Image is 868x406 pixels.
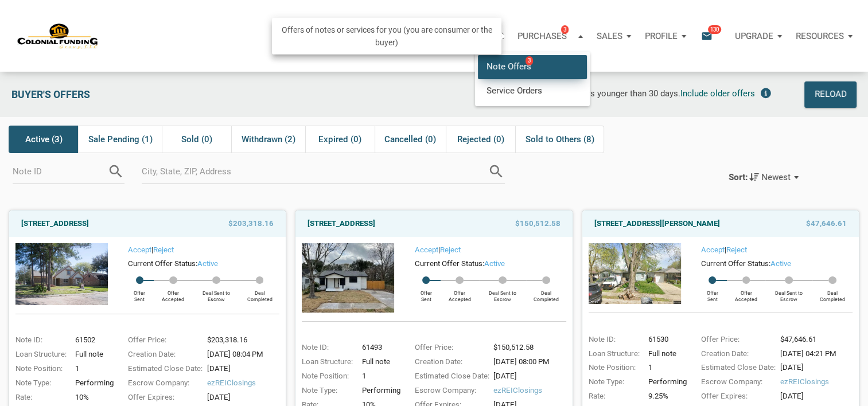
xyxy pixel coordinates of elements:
[359,356,400,368] div: Full note
[10,334,72,346] div: Note ID:
[443,19,511,53] a: Calculator
[207,377,285,389] span: ezREIClosings
[583,334,645,345] div: Note ID:
[777,348,858,360] div: [DATE] 04:21 PM
[726,245,747,254] a: Reject
[594,217,720,231] a: [STREET_ADDRESS][PERSON_NAME]
[695,376,777,388] div: Escrow Company:
[240,284,280,302] div: Deal Completed
[281,19,331,53] button: Notes
[296,356,359,368] div: Loan Structure:
[695,362,777,373] div: Estimated Close Date:
[515,217,560,231] span: $150,512.58
[21,217,89,231] a: [STREET_ADDRESS]
[122,349,204,360] div: Creation Date:
[408,342,490,353] div: Offer Price:
[493,385,571,396] span: ezREIClosings
[583,362,645,373] div: Note Position:
[142,158,488,184] input: City, State, ZIP, Address
[302,243,394,313] img: 574463
[288,31,316,41] p: Notes
[698,284,727,302] div: Offer Sent
[10,363,72,374] div: Note Position:
[296,370,359,382] div: Note Position:
[318,132,361,146] span: Expired (0)
[197,259,218,268] span: active
[408,385,490,396] div: Escrow Company:
[488,163,505,180] i: search
[204,349,285,360] div: [DATE] 08:04 PM
[812,284,853,302] div: Deal Completed
[192,284,239,302] div: Deal Sent to Escrow
[6,81,263,108] div: Buyer's Offers
[72,334,114,346] div: 61502
[777,391,858,402] div: [DATE]
[375,126,446,153] div: Cancelled (0)
[680,88,755,99] span: Include older offers
[484,259,504,268] span: active
[765,284,812,302] div: Deal Sent to Escrow
[583,348,645,360] div: Loan Structure:
[72,392,114,403] div: 10%
[242,132,295,146] span: Withdrawn (2)
[789,19,859,53] a: Resources
[583,391,645,402] div: Rate:
[359,385,400,396] div: Performing
[701,259,770,268] span: Current Offer Status:
[638,19,693,53] a: Profile
[128,245,151,254] a: Accept
[645,362,686,373] div: 1
[154,284,192,302] div: Offer Accepted
[806,217,847,231] span: $47,646.61
[491,370,572,382] div: [DATE]
[526,56,533,65] span: 3
[441,284,479,302] div: Offer Accepted
[695,348,777,360] div: Creation Date:
[359,370,400,382] div: 1
[10,349,72,360] div: Loan Structure:
[153,245,174,254] a: Reject
[708,25,721,34] span: 130
[414,245,460,254] span: |
[590,19,638,53] button: Sales
[511,19,590,53] a: Purchases3 Note Offers3Service Orders
[122,392,204,403] div: Offer Expires:
[394,19,443,53] button: Reports
[408,356,490,368] div: Creation Date:
[645,348,686,360] div: Full note
[700,29,714,42] i: email
[128,245,174,254] span: |
[526,284,566,302] div: Deal Completed
[770,259,791,268] span: active
[450,31,504,41] p: Calculator
[125,284,154,302] div: Offer Sent
[122,363,204,374] div: Estimated Close Date:
[814,87,846,101] div: Reload
[15,243,108,304] img: 583015
[491,342,572,353] div: $150,512.58
[296,385,359,396] div: Note Type:
[728,19,789,53] button: Upgrade
[400,31,437,41] p: Reports
[479,284,526,302] div: Deal Sent to Escrow
[692,19,728,53] button: email130
[777,334,858,345] div: $47,646.61
[695,391,777,402] div: Offer Expires:
[72,377,114,389] div: Performing
[17,22,99,49] img: NoteUnlimited
[446,126,515,153] div: Rejected (0)
[414,259,484,268] span: Current Offer Status:
[414,245,438,254] a: Accept
[728,172,747,182] div: Sort:
[491,356,572,368] div: [DATE] 08:00 PM
[204,363,285,374] div: [DATE]
[10,377,72,389] div: Note Type:
[107,163,124,180] i: search
[204,392,285,403] div: [DATE]
[122,334,204,346] div: Offer Price:
[384,132,436,146] span: Cancelled (0)
[583,376,645,388] div: Note Type:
